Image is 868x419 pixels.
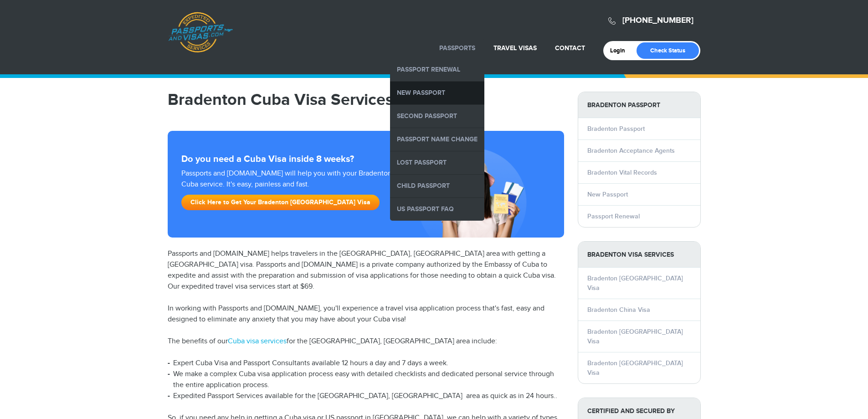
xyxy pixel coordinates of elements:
[168,369,564,391] li: We make a complex Cuba visa application process easy with detailed checklists and dedicated perso...
[587,359,683,377] a: Bradenton [GEOGRAPHIC_DATA] Visa
[587,169,657,176] a: Bradenton Vital Records
[168,12,233,53] a: Passports & [DOMAIN_NAME]
[168,92,564,108] h1: Bradenton Cuba Visa Services
[587,328,683,345] a: Bradenton [GEOGRAPHIC_DATA] Visa
[390,151,484,174] a: Lost Passport
[637,42,699,59] a: Check Status
[587,191,628,198] a: New Passport
[178,168,397,215] div: Passports and [DOMAIN_NAME] will help you with your Bradenton Cuba service. It's easy, painless a...
[578,242,700,268] strong: Bradenton Visa Services
[390,175,484,197] a: Child Passport
[390,58,484,81] a: Passport Renewal
[622,16,693,26] a: [PHONE_NUMBER]
[587,306,650,314] a: Bradenton China Visa
[587,212,640,220] a: Passport Renewal
[181,195,380,210] a: Click Here to Get Your Bradenton [GEOGRAPHIC_DATA] Visa
[578,92,700,118] strong: Bradenton Passport
[587,274,683,292] a: Bradenton [GEOGRAPHIC_DATA] Visa
[181,154,550,165] strong: Do you need a Cuba Visa inside 8 weeks?
[168,358,564,369] li: Expert Cuba Visa and Passport Consultants available 12 hours a day and 7 days a week.
[439,44,475,52] a: Passports
[390,82,484,104] a: New Passport
[168,391,564,402] li: Expedited Passport Services available for the [GEOGRAPHIC_DATA], [GEOGRAPHIC_DATA] area as quick ...
[228,337,287,346] a: Cuba visa services
[587,147,675,155] a: Bradenton Acceptance Agents
[168,336,564,347] p: The benefits of our for the [GEOGRAPHIC_DATA], [GEOGRAPHIC_DATA] area include:
[610,47,632,54] a: Login
[587,125,645,133] a: Bradenton Passport
[555,44,585,52] a: Contact
[168,303,564,325] p: In working with Passports and [DOMAIN_NAME], you'll experience a travel visa application process ...
[390,198,484,221] a: US Passport FAQ
[168,248,564,292] p: Passports and [DOMAIN_NAME] helps travelers in the [GEOGRAPHIC_DATA], [GEOGRAPHIC_DATA] area with...
[390,128,484,151] a: Passport Name Change
[390,105,484,128] a: Second Passport
[493,44,537,52] a: Travel Visas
